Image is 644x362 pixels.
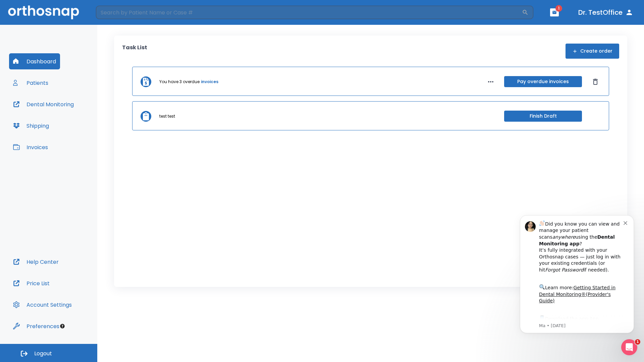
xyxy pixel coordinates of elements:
[8,5,79,19] img: Orthosnap
[9,53,60,69] button: Dashboard
[122,44,147,59] p: Task List
[9,318,63,334] button: Preferences
[590,76,601,87] button: Dismiss
[9,75,52,91] button: Patients
[159,113,175,119] p: test test
[9,254,63,270] button: Help Center
[59,323,65,329] div: Tooltip anchor
[9,139,52,155] button: Invoices
[29,111,89,123] a: App Store
[159,79,200,85] p: You have 3 overdue
[621,339,637,355] iframe: Intercom live chat
[576,6,636,18] button: Dr. TestOffice
[635,339,640,345] span: 1
[29,109,114,143] div: Download the app: | ​ Let us know if you need help getting started!
[9,297,76,313] button: Account Settings
[9,118,53,134] button: Shipping
[34,350,52,357] span: Logout
[504,111,582,122] button: Finish Draft
[566,44,619,59] button: Create order
[510,205,644,344] iframe: Intercom notifications message
[96,6,522,19] input: Search by Patient Name or Case #
[9,275,54,291] button: Price List
[555,5,562,12] span: 1
[9,96,78,112] button: Dental Monitoring
[29,118,114,124] p: Message from Ma, sent 4w ago
[504,76,582,87] button: Pay overdue invoices
[114,14,119,20] button: Dismiss notification
[201,79,218,85] a: invoices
